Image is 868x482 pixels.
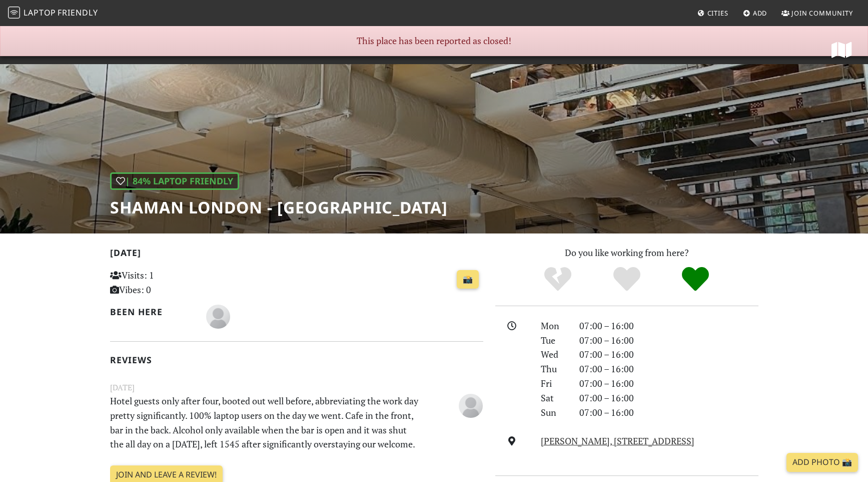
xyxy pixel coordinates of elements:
[457,270,479,289] a: 📸
[523,266,592,293] div: No
[459,398,483,410] span: Anonymous
[535,319,573,333] div: Mon
[535,405,573,420] div: Sun
[58,7,98,18] span: Friendly
[110,355,483,365] h2: Reviews
[573,376,764,391] div: 07:00 – 16:00
[459,394,483,418] img: blank-535327c66bd565773addf3077783bbfce4b00ec00e9fd257753287c682c7fa38.png
[206,310,230,322] span: Lydia Cole
[592,266,661,293] div: Yes
[707,9,728,18] span: Cities
[573,347,764,362] div: 07:00 – 16:00
[739,4,771,22] a: Add
[110,198,448,217] h1: Shaman London - [GEOGRAPHIC_DATA]
[104,394,425,451] p: Hotel guests only after four, booted out well before, abbreviating the work day pretty significan...
[8,7,20,19] img: LaptopFriendly
[535,347,573,362] div: Wed
[573,319,764,333] div: 07:00 – 16:00
[535,376,573,391] div: Fri
[495,246,758,260] p: Do you like working from here?
[24,7,56,18] span: Laptop
[573,333,764,348] div: 07:00 – 16:00
[777,4,857,22] a: Join Community
[8,5,98,22] a: LaptopFriendly LaptopFriendly
[206,305,230,329] img: blank-535327c66bd565773addf3077783bbfce4b00ec00e9fd257753287c682c7fa38.png
[693,4,732,22] a: Cities
[110,307,195,317] h2: Been here
[786,453,858,472] a: Add Photo 📸
[104,381,489,394] small: [DATE]
[573,391,764,405] div: 07:00 – 16:00
[110,268,227,297] p: Visits: 1 Vibes: 0
[661,266,730,293] div: Definitely!
[541,435,694,447] a: [PERSON_NAME], [STREET_ADDRESS]
[535,362,573,376] div: Thu
[573,405,764,420] div: 07:00 – 16:00
[753,9,767,18] span: Add
[535,391,573,405] div: Sat
[110,172,239,190] div: | 84% Laptop Friendly
[791,9,853,18] span: Join Community
[110,248,483,262] h2: [DATE]
[535,333,573,348] div: Tue
[573,362,764,376] div: 07:00 – 16:00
